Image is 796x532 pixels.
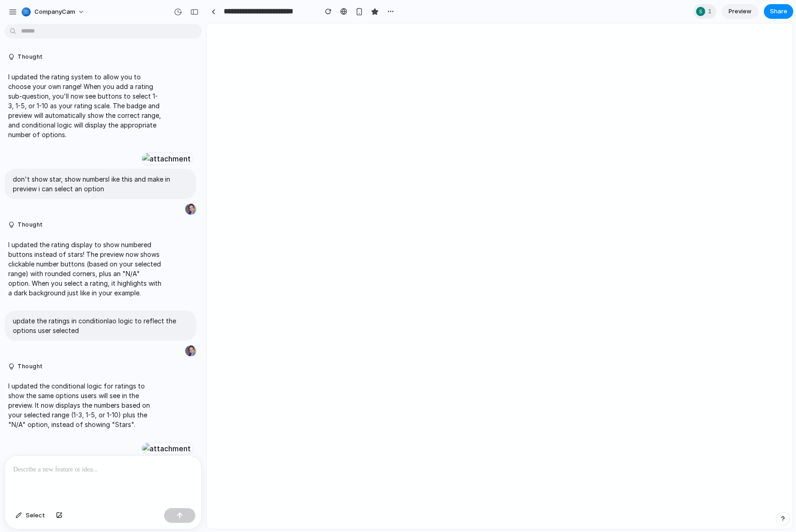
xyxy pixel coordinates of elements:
button: Select [11,508,50,523]
span: Select [26,511,45,520]
button: Share [764,4,793,19]
p: update the ratings in conditionlao logic to reflect the options user selected [13,316,188,335]
span: 1 [708,7,714,16]
a: Preview [722,4,758,19]
span: CompanyCam [34,7,75,17]
button: CompanyCam [18,5,89,19]
p: I updated the rating display to show numbered buttons instead of stars! The preview now shows cli... [8,240,161,298]
span: Share [770,7,787,16]
p: I updated the conditional logic for ratings to show the same options users will see in the previe... [8,381,161,429]
p: I updated the rating system to allow you to choose your own range! When you add a rating sub-ques... [8,72,161,139]
p: don't show star, show numbersl ike this and make in preview i can select an option [13,174,188,194]
span: Preview [729,7,752,16]
div: 1 [693,4,716,19]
